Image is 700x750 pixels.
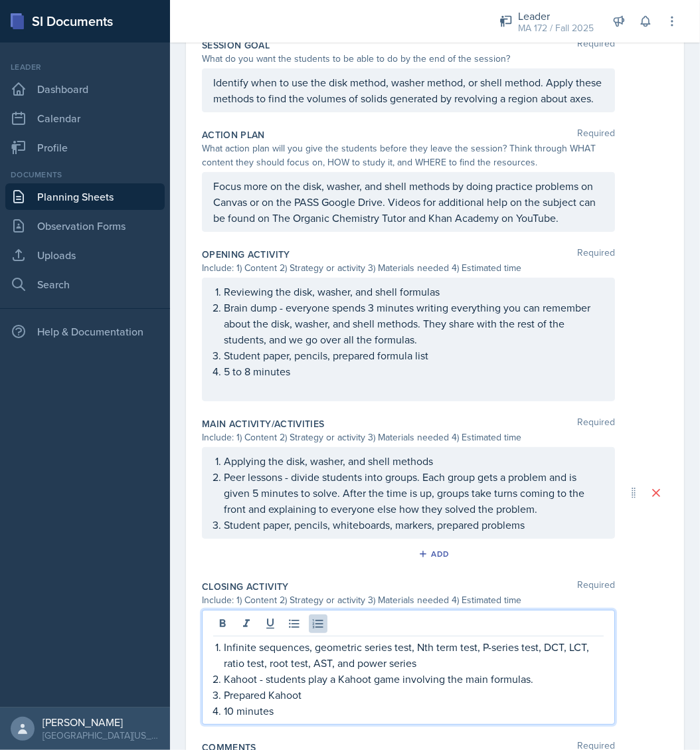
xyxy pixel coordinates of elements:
label: Main Activity/Activities [202,417,324,430]
div: Leader [518,8,594,24]
span: Required [577,417,615,430]
a: Search [5,271,165,298]
div: Help & Documentation [5,318,165,345]
a: Profile [5,134,165,161]
p: Student paper, pencils, whiteboards, markers, prepared problems [224,517,604,533]
span: Required [577,248,615,261]
a: Dashboard [5,76,165,102]
p: Peer lessons - divide students into groups. Each group gets a problem and is given 5 minutes to s... [224,469,604,517]
div: Documents [5,169,165,181]
div: Include: 1) Content 2) Strategy or activity 3) Materials needed 4) Estimated time [202,430,615,444]
a: Planning Sheets [5,183,165,210]
p: 5 to 8 minutes [224,363,604,379]
p: Reviewing the disk, washer, and shell formulas [224,284,604,300]
span: Required [577,39,615,52]
button: Add [414,544,457,564]
p: Brain dump - everyone spends 3 minutes writing everything you can remember about the disk, washer... [224,300,604,347]
div: [PERSON_NAME] [43,715,159,729]
p: Kahoot - students play a Kahoot game involving the main formulas. [224,671,604,687]
a: Observation Forms [5,213,165,239]
div: What do you want the students to be able to do by the end of the session? [202,52,615,66]
p: Student paper, pencils, prepared formula list [224,347,604,363]
label: Opening Activity [202,248,290,261]
p: Focus more on the disk, washer, and shell methods by doing practice problems on Canvas or on the ... [213,178,604,226]
div: Include: 1) Content 2) Strategy or activity 3) Materials needed 4) Estimated time [202,261,615,275]
div: [GEOGRAPHIC_DATA][US_STATE] in [GEOGRAPHIC_DATA] [43,729,159,742]
div: MA 172 / Fall 2025 [518,21,594,35]
label: Action Plan [202,128,265,141]
label: Session Goal [202,39,270,52]
a: Calendar [5,105,165,132]
p: Applying the disk, washer, and shell methods [224,453,604,469]
p: Infinite sequences, geometric series test, Nth term test, P-series test, DCT, LCT, ratio test, ro... [224,639,604,671]
p: Prepared Kahoot [224,687,604,703]
div: Include: 1) Content 2) Strategy or activity 3) Materials needed 4) Estimated time [202,593,615,607]
p: Identify when to use the disk method, washer method, or shell method. Apply these methods to find... [213,74,604,106]
span: Required [577,580,615,593]
label: Closing Activity [202,580,289,593]
span: Required [577,128,615,141]
a: Uploads [5,242,165,268]
div: Leader [5,61,165,73]
div: Add [421,549,450,559]
p: 10 minutes [224,703,604,719]
div: What action plan will you give the students before they leave the session? Think through WHAT con... [202,141,615,169]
